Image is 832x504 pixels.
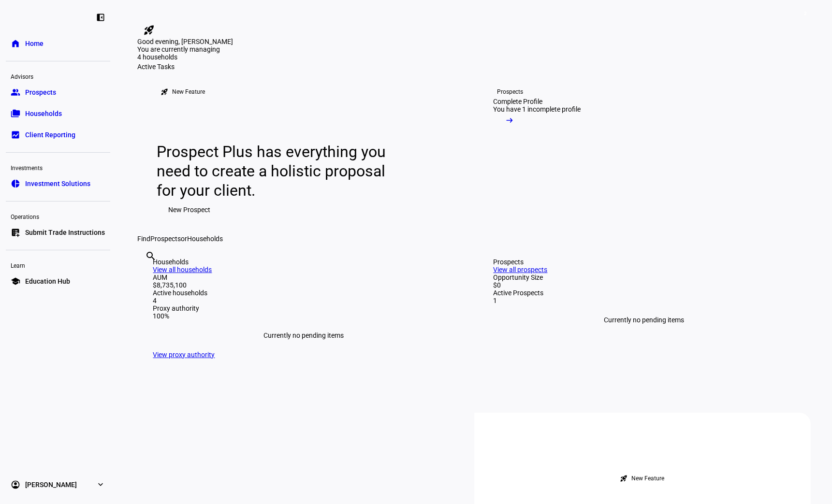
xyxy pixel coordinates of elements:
div: Prospects [494,258,795,266]
eth-mat-symbol: folder_copy [11,109,20,118]
span: Prospects [25,87,56,97]
a: groupProspects [6,83,110,102]
a: View proxy authority [153,351,215,359]
span: 2 [802,10,809,17]
span: [PERSON_NAME] [25,480,77,490]
div: New Feature [632,475,665,482]
a: bid_landscapeClient Reporting [6,125,110,144]
div: Complete Profile [494,98,543,105]
a: homeHome [6,34,110,53]
eth-mat-symbol: home [11,39,20,48]
div: Active Tasks [138,63,811,71]
a: View all households [153,266,212,274]
div: 4 [153,297,455,304]
span: Client Reporting [25,130,75,140]
div: Find or [138,235,811,243]
span: Home [25,39,44,48]
div: Learn [6,258,110,272]
eth-mat-symbol: left_panel_close [96,13,105,22]
div: 1 [494,297,795,304]
mat-icon: rocket_launch [161,88,169,96]
div: $8,735,100 [153,281,455,289]
eth-mat-symbol: pie_chart [11,179,20,188]
div: Active households [153,289,455,297]
input: Enter name of prospect or household [146,263,147,275]
button: New Prospect [157,200,222,219]
a: View all prospects [494,266,548,274]
div: 4 households [138,53,234,63]
mat-icon: rocket_launch [620,475,628,482]
mat-icon: arrow_right_alt [505,115,515,125]
eth-mat-symbol: school [11,276,20,286]
div: AUM [153,274,455,281]
div: $0 [494,281,795,289]
span: New Prospect [169,200,211,219]
div: Prospects [497,88,524,96]
span: Education Hub [25,276,70,286]
span: Households [25,109,62,118]
eth-mat-symbol: group [11,87,20,97]
div: Currently no pending items [494,304,795,335]
mat-icon: rocket_launch [144,24,155,36]
div: 100% [153,312,455,320]
span: Submit Trade Instructions [25,228,105,237]
div: Prospect Plus has everything you need to create a holistic proposal for your client. [157,142,395,200]
div: Active Prospects [494,289,795,297]
span: Prospects [151,235,181,243]
eth-mat-symbol: account_circle [11,480,20,490]
div: Investments [6,160,110,174]
div: Currently no pending items [153,320,455,351]
div: Good evening, [PERSON_NAME] [138,38,811,45]
mat-icon: search [146,250,157,262]
div: Proxy authority [153,304,455,312]
eth-mat-symbol: bid_landscape [11,130,20,140]
span: Households [188,235,223,243]
div: Operations [6,209,110,223]
span: You are currently managing [138,45,220,53]
a: ProspectsComplete ProfileYou have 1 incomplete profile [478,71,639,235]
eth-mat-symbol: list_alt_add [11,228,20,237]
div: Opportunity Size [494,274,795,281]
div: New Feature [173,88,205,96]
div: You have 1 incomplete profile [494,105,581,113]
eth-mat-symbol: expand_more [96,480,105,490]
a: folder_copyHouseholds [6,104,110,123]
div: Households [153,258,455,266]
span: Investment Solutions [25,179,90,188]
div: Advisors [6,69,110,83]
a: pie_chartInvestment Solutions [6,174,110,193]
